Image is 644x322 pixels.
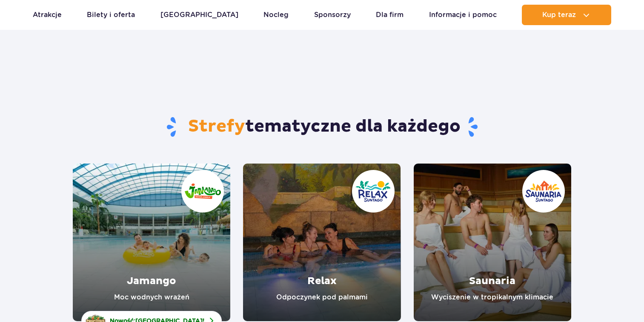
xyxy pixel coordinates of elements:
a: Informacje i pomoc [429,5,497,25]
a: Saunaria [414,164,571,321]
a: Relax [243,164,401,321]
a: Bilety i oferta [87,5,135,25]
a: Dla firm [376,5,404,25]
a: [GEOGRAPHIC_DATA] [160,5,238,25]
button: Kup teraz [522,5,611,25]
a: Sponsorzy [314,5,351,25]
a: Jamango [73,164,230,321]
span: Kup teraz [542,11,576,19]
h1: tematyczne dla każdego [73,116,571,138]
span: Strefy [188,116,245,137]
a: Atrakcje [33,5,62,25]
a: Nocleg [263,5,289,25]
